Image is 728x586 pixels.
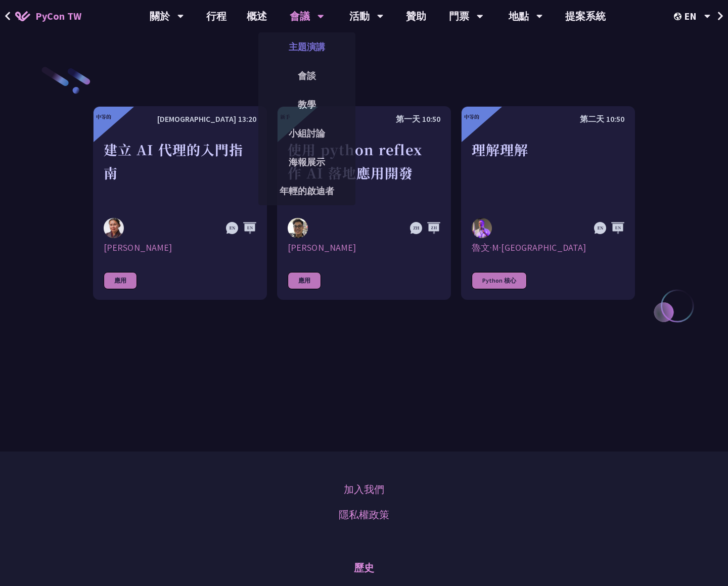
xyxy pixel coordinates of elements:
font: 海報展示 [289,156,325,168]
font: 小組討論 [289,127,325,139]
font: 應用 [298,277,310,284]
font: 提案系統 [565,10,606,22]
font: [DEMOGRAPHIC_DATA] 13:20 [157,114,256,124]
font: PyCon TW [35,10,81,22]
font: [PERSON_NAME] [288,242,356,253]
a: PyCon TW [5,4,92,29]
font: 中等的 [96,113,111,120]
img: 米洛·陳 [288,218,308,238]
a: 新手 第一天 10:50 使用 python reflex 作 AI 落地應用開發 米洛·陳 [PERSON_NAME] 應用 [277,106,451,300]
img: PyCon TW 2025 首頁圖標 [15,11,30,21]
img: 魯文·M·勒納 [472,218,492,240]
font: EN [684,10,697,22]
font: 建立 AI 代理的入門指南 [104,140,243,183]
font: 主題演講 [289,41,325,53]
font: 第二天 10:50 [580,114,624,124]
font: 第一天 10:50 [396,114,440,124]
font: 中等的 [464,113,479,120]
font: 行程 [206,10,226,22]
font: 隱私權政策 [339,508,389,521]
img: 卓丁豪 [104,218,124,238]
font: 理解理解 [472,140,528,159]
font: 歷史 [354,561,374,574]
a: 中等的 第二天 10:50 理解理解 魯文·M·勒納 魯文·M·[GEOGRAPHIC_DATA] Python 核心 [461,106,635,300]
img: 區域設定圖標 [674,13,684,20]
font: 活動 [349,10,370,22]
font: 地點 [509,10,529,22]
font: 門票 [449,10,469,22]
a: 隱私權政策 [339,507,389,522]
font: 教學 [298,99,316,110]
font: 會談 [298,70,316,81]
font: 概述 [247,10,267,22]
font: Python 核心 [482,277,516,284]
font: 贊助 [406,10,426,22]
font: [PERSON_NAME] [104,242,172,253]
font: 關於 [150,10,170,22]
font: 加入我們 [344,483,384,495]
font: 應用 [114,277,126,284]
a: 中等的 [DEMOGRAPHIC_DATA] 13:20 建立 AI 代理的入門指南 卓丁豪 [PERSON_NAME] 應用 [93,106,267,300]
a: 加入我們 [344,482,384,497]
font: 會議 [290,10,310,22]
font: 年輕的啟迪者 [280,185,334,197]
font: 魯文·M·[GEOGRAPHIC_DATA] [472,242,586,253]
